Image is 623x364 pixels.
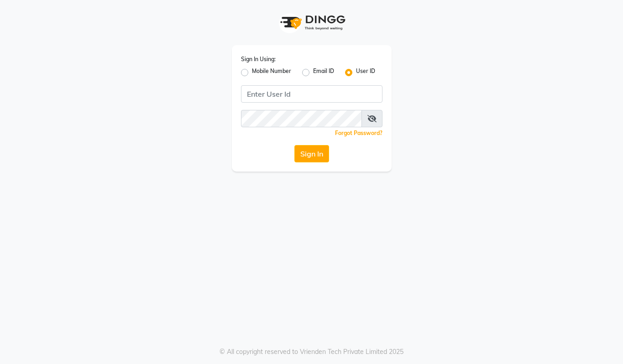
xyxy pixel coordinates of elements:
label: User ID [356,67,375,78]
label: Sign In Using: [241,55,276,63]
button: Sign In [294,145,329,162]
a: Forgot Password? [335,130,382,136]
img: logo1.svg [275,9,348,36]
input: Username [241,85,382,103]
input: Username [241,110,362,127]
label: Mobile Number [252,67,291,78]
label: Email ID [313,67,334,78]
